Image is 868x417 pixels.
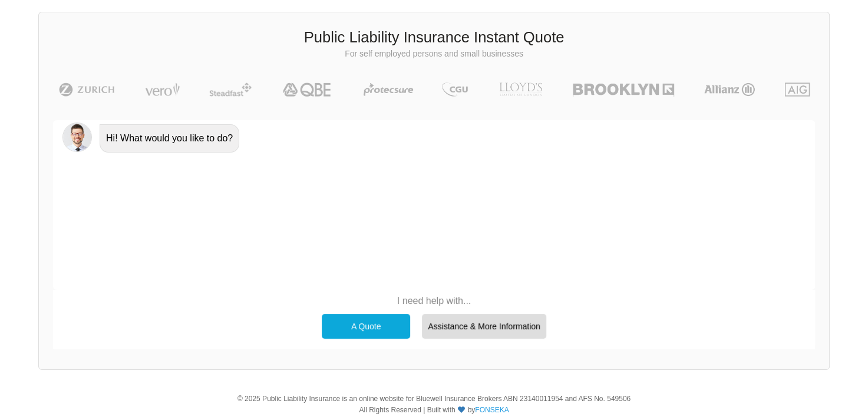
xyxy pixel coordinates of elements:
[100,124,239,153] div: Hi! What would you like to do?
[48,48,820,60] p: For self employed persons and small businesses
[316,294,552,307] p: I need help with...
[62,123,92,152] img: Chatbot | PLI
[140,82,185,97] img: Vero | Public Liability Insurance
[54,82,120,97] img: Zurich | Public Liability Insurance
[48,27,820,48] h3: Public Liability Insurance Instant Quote
[204,82,256,97] img: Steadfast | Public Liability Insurance
[359,82,418,97] img: Protecsure | Public Liability Insurance
[568,82,678,97] img: Brooklyn | Public Liability Insurance
[322,314,410,339] div: A Quote
[475,406,509,414] a: FONSEKA
[422,314,546,339] div: Assistance & More Information
[780,82,815,97] img: AIG | Public Liability Insurance
[276,82,339,97] img: QBE | Public Liability Insurance
[493,82,549,97] img: LLOYD's | Public Liability Insurance
[698,82,761,97] img: Allianz | Public Liability Insurance
[437,82,473,97] img: CGU | Public Liability Insurance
